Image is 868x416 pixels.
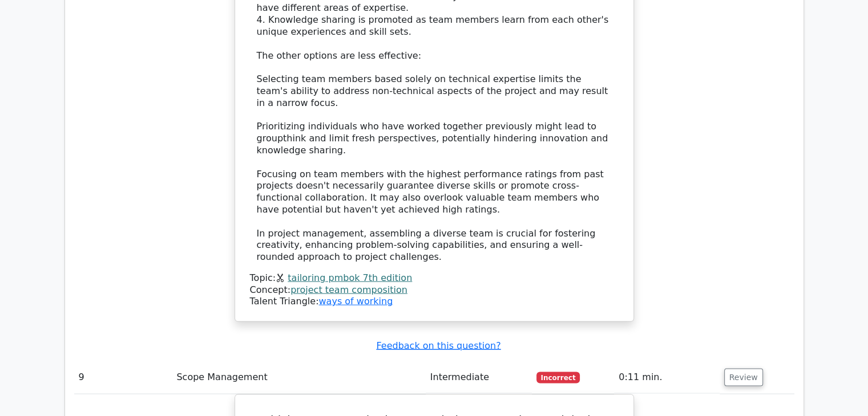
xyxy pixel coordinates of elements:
[74,361,172,394] td: 9
[724,369,763,386] button: Review
[250,284,619,296] div: Concept:
[290,284,407,295] a: project team composition
[318,296,393,307] a: ways of working
[288,272,412,283] a: tailoring pmbok 7th edition
[250,272,619,308] div: Talent Triangle:
[376,340,500,351] a: Feedback on this question?
[172,361,425,394] td: Scope Management
[426,361,532,394] td: Intermediate
[250,272,619,284] div: Topic:
[536,372,580,384] span: Incorrect
[614,361,719,394] td: 0:11 min.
